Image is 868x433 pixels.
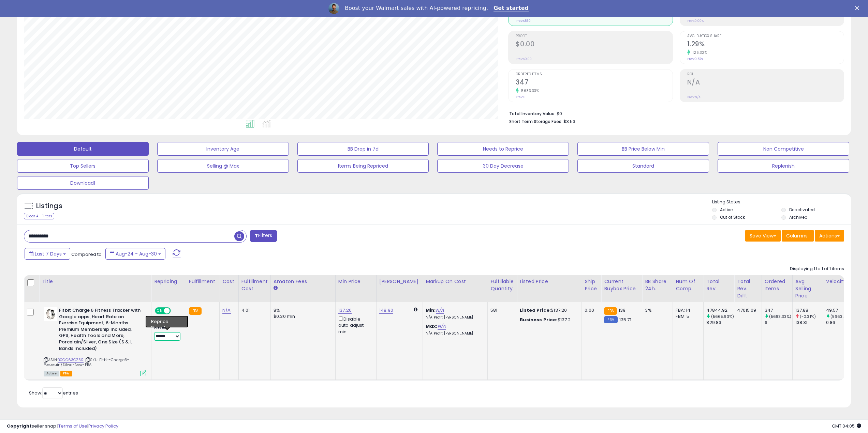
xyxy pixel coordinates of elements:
[604,278,639,292] div: Current Buybox Price
[25,248,70,260] button: Last 7 Days
[297,159,429,173] button: Items Being Repriced
[274,307,330,313] div: 8%
[687,57,703,61] small: Prev: 0.57%
[765,278,790,292] div: Ordered Items
[379,307,393,314] a: 148.90
[105,248,165,260] button: Aug-24 - Aug-30
[789,207,815,213] label: Deactivated
[585,307,596,313] div: 0.00
[782,230,814,242] button: Columns
[718,159,849,173] button: Replenish
[604,307,617,315] small: FBA
[687,95,701,99] small: Prev: N/A
[44,357,130,367] span: | SKU: Fitbit-Charge6-Porcelain/Silver-New-FBA
[35,250,62,257] span: Last 7 Days
[585,278,598,292] div: Ship Price
[520,278,579,285] div: Listed Price
[426,307,436,313] b: Min:
[687,78,844,88] h2: N/A
[222,307,231,314] a: N/A
[718,142,849,156] button: Non Competitive
[379,278,420,285] div: [PERSON_NAME]
[690,50,707,55] small: 126.32%
[338,307,352,314] a: 137.20
[157,159,289,173] button: Selling @ Max
[687,40,844,49] h2: 1.29%
[790,266,844,272] div: Displaying 1 to 1 of 1 items
[516,19,531,23] small: Prev: $830
[826,307,854,313] div: 49.57
[706,278,731,292] div: Total Rev.
[116,250,157,257] span: Aug-24 - Aug-30
[516,78,672,88] h2: 347
[826,320,854,326] div: 0.86
[426,278,485,285] div: Markup on Cost
[520,307,551,313] b: Listed Price:
[516,34,672,38] span: Profit
[17,176,149,190] button: Download1
[338,315,371,335] div: Disable auto adjust min
[426,323,438,329] b: Max:
[720,214,745,220] label: Out of Stock
[795,307,823,313] div: 137.88
[241,278,268,292] div: Fulfillment Cost
[490,307,512,313] div: 581
[676,278,701,292] div: Num of Comp.
[509,111,556,117] b: Total Inventory Value:
[645,278,670,292] div: BB Share 24h.
[706,307,734,313] div: 47844.92
[604,316,617,323] small: FBM
[29,390,78,396] span: Show: entries
[765,307,792,313] div: 347
[250,230,277,242] button: Filters
[516,40,672,49] h2: $0.00
[619,316,631,323] span: 135.71
[676,313,698,320] div: FBM: 5
[577,142,709,156] button: BB Price Below Min
[737,307,756,313] div: 47015.09
[17,159,149,173] button: Top Sellers
[720,207,733,213] label: Active
[438,323,446,330] a: N/A
[7,423,118,430] div: seller snap | |
[490,278,514,292] div: Fulfillable Quantity
[516,95,525,99] small: Prev: 6
[156,308,164,314] span: ON
[241,307,265,313] div: 4.01
[154,325,181,341] div: Preset:
[795,320,823,326] div: 138.31
[59,307,142,353] b: Fitbit Charge 6 Fitness Tracker with Google apps, Heart Rate on Exercise Equipment, 6-Months Prem...
[737,278,759,299] div: Total Rev. Diff.
[154,278,183,285] div: Repricing
[826,278,851,285] div: Velocity
[687,34,844,38] span: Avg. Buybox Share
[520,316,557,323] b: Business Price:
[832,423,861,429] span: 2025-09-7 04:05 GMT
[676,307,698,313] div: FBA: 14
[423,275,488,302] th: The percentage added to the cost of goods (COGS) that forms the calculator for Min & Max prices.
[687,19,704,23] small: Prev: 0.00%
[44,307,146,375] div: ASIN:
[800,314,816,319] small: (-0.31%)
[154,318,181,324] div: Win BuyBox *
[786,232,808,239] span: Columns
[297,142,429,156] button: BB Drop in 7d
[437,142,569,156] button: Needs to Reprice
[516,73,672,76] span: Ordered Items
[17,142,149,156] button: Default
[345,5,488,12] div: Boost your Walmart sales with AI-powered repricing.
[765,320,792,326] div: 6
[328,3,339,14] img: Profile image for Adrian
[494,5,529,12] a: Get started
[71,251,103,258] span: Compared to:
[519,88,539,93] small: 5683.33%
[436,307,444,314] a: N/A
[830,314,853,319] small: (5663.95%)
[577,159,709,173] button: Standard
[789,214,808,220] label: Archived
[815,230,844,242] button: Actions
[426,315,482,320] p: N/A Profit [PERSON_NAME]
[157,142,289,156] button: Inventory Age
[44,307,57,321] img: 31gHauG4mQL._SL40_.jpg
[687,73,844,76] span: ROI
